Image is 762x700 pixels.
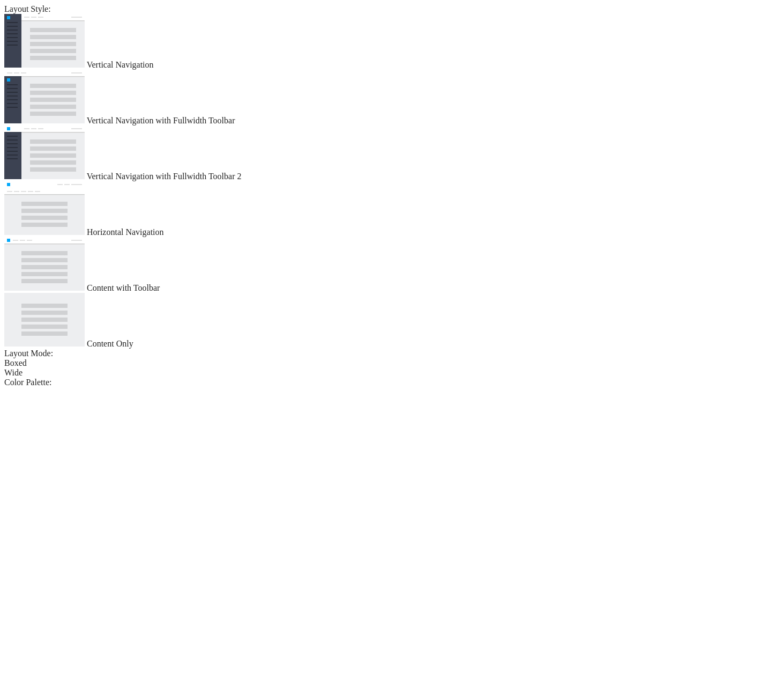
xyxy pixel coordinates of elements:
img: horizontal-nav.jpg [4,181,85,235]
md-radio-button: Vertical Navigation [4,14,758,70]
span: Horizontal Navigation [87,227,164,237]
span: Content Only [87,339,133,348]
md-radio-button: Vertical Navigation with Fullwidth Toolbar [4,70,758,126]
md-radio-button: Boxed [4,358,758,368]
md-radio-button: Horizontal Navigation [4,181,758,237]
div: Color Palette: [4,378,758,387]
md-radio-button: Vertical Navigation with Fullwidth Toolbar 2 [4,126,758,181]
span: Vertical Navigation [87,60,154,69]
img: vertical-nav-with-full-toolbar.jpg [4,70,85,123]
img: vertical-nav.jpg [4,14,85,68]
md-radio-button: Content with Toolbar [4,237,758,293]
span: Vertical Navigation with Fullwidth Toolbar 2 [87,172,242,181]
div: Layout Mode: [4,349,758,358]
md-radio-button: Content Only [4,293,758,349]
img: content-only.jpg [4,293,85,347]
img: vertical-nav-with-full-toolbar-2.jpg [4,126,85,179]
img: content-with-toolbar.jpg [4,237,85,291]
div: Layout Style: [4,4,758,14]
span: Vertical Navigation with Fullwidth Toolbar [87,116,235,125]
span: Content with Toolbar [87,283,160,292]
md-radio-button: Wide [4,368,758,378]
